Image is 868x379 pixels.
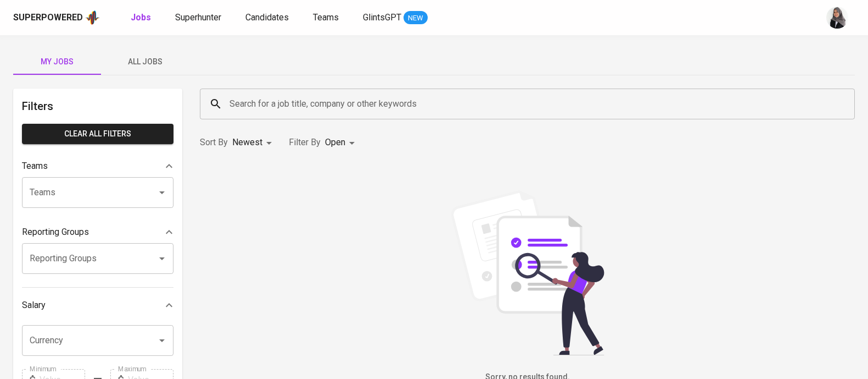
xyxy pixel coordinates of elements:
[31,127,165,141] span: Clear All filters
[289,136,321,149] p: Filter By
[85,9,100,26] img: app logo
[363,12,401,23] span: GlintsGPT
[325,133,359,153] div: Open
[22,299,46,312] p: Salary
[131,11,153,25] a: Jobs
[245,12,289,23] span: Candidates
[22,160,48,173] p: Teams
[232,136,262,149] p: Newest
[108,55,182,69] span: All Jobs
[445,190,610,355] img: file_searching.svg
[175,12,221,23] span: Superhunter
[22,294,173,316] div: Salary
[131,12,151,23] b: Jobs
[22,124,173,144] button: Clear All filters
[404,13,428,24] span: NEW
[20,55,94,69] span: My Jobs
[22,155,173,177] div: Teams
[363,11,428,25] a: GlintsGPT NEW
[200,136,228,149] p: Sort By
[154,333,170,348] button: Open
[22,221,173,243] div: Reporting Groups
[313,12,339,23] span: Teams
[22,226,89,239] p: Reporting Groups
[826,7,848,29] img: sinta.windasari@glints.com
[232,133,276,153] div: Newest
[325,137,345,147] span: Open
[245,11,291,25] a: Candidates
[13,12,83,24] div: Superpowered
[154,251,170,266] button: Open
[175,11,223,25] a: Superhunter
[22,97,173,115] h6: Filters
[13,9,100,26] a: Superpoweredapp logo
[313,11,341,25] a: Teams
[154,185,170,200] button: Open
